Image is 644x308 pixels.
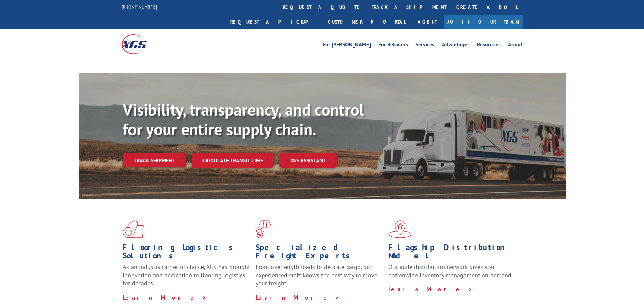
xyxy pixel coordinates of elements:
[256,263,383,293] p: From overlength loads to delicate cargo, our experienced staff knows the best way to move your fr...
[442,42,470,49] a: Advantages
[415,42,434,49] a: Services
[123,243,251,263] h1: Flooring Logistics Solutions
[256,243,383,263] h1: Specialized Freight Experts
[123,153,186,167] a: Track shipment
[123,263,250,287] span: As an industry carrier of choice, XGS has brought innovation and dedication to flooring logistics...
[123,293,207,301] a: Learn More >
[388,285,473,293] a: Learn More >
[508,42,523,49] a: About
[388,243,516,263] h1: Flagship Distribution Model
[411,15,444,29] a: Agent
[256,293,340,301] a: Learn More >
[444,15,523,29] a: Join Our Team
[192,153,274,168] a: Calculate transit time
[256,220,271,238] img: xgs-icon-focused-on-flooring-red
[388,220,412,238] img: xgs-icon-flagship-distribution-model-red
[122,4,157,10] a: [PHONE_NUMBER]
[477,42,501,49] a: Resources
[323,42,371,49] a: For [PERSON_NAME]
[225,15,323,29] a: Request a pickup
[279,153,337,168] a: XGS ASSISTANT
[323,15,411,29] a: Customer Portal
[388,263,513,279] span: Our agile distribution network gives you nationwide inventory management on demand.
[123,99,364,140] b: Visibility, transparency, and control for your entire supply chain.
[378,42,408,49] a: For Retailers
[123,220,144,238] img: xgs-icon-total-supply-chain-intelligence-red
